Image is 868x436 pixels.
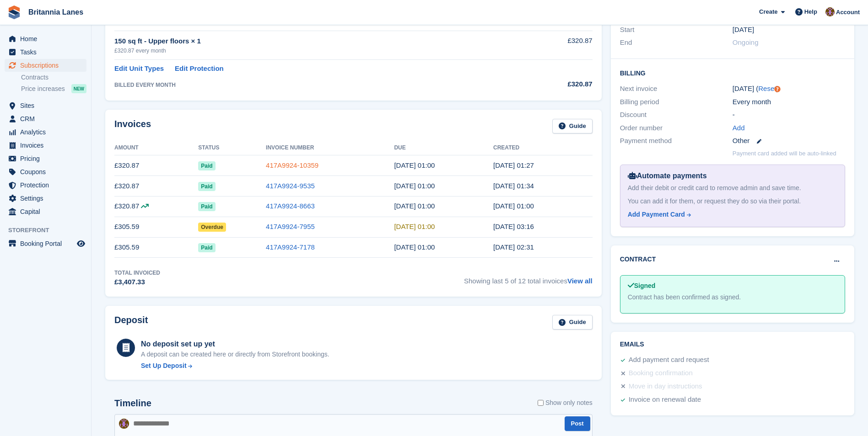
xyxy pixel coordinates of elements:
[114,155,198,176] td: £320.87
[493,223,534,230] time: 2025-05-01 02:16:18 UTC
[504,31,592,59] td: £320.87
[266,161,318,169] a: 417A9924-10359
[198,202,215,211] span: Paid
[773,85,782,93] div: Tooltip anchor
[493,161,534,169] time: 2025-08-01 00:27:36 UTC
[493,182,534,190] time: 2025-07-01 00:34:26 UTC
[733,25,754,35] time: 2024-09-01 00:00:00 UTC
[629,381,702,392] div: Move in day instructions
[198,182,215,191] span: Paid
[394,182,435,190] time: 2025-07-02 00:00:00 UTC
[394,161,435,169] time: 2025-08-02 00:00:00 UTC
[5,179,86,191] a: menu
[629,394,701,405] div: Invoice on renewal date
[21,85,65,93] span: Price increases
[5,237,86,250] a: menu
[114,398,151,409] h2: Timeline
[733,123,745,133] a: Add
[21,84,86,94] a: Price increases NEW
[5,165,86,178] a: menu
[20,192,75,205] span: Settings
[71,84,86,93] div: NEW
[5,192,86,205] a: menu
[198,243,215,252] span: Paid
[733,97,845,107] div: Every month
[552,119,593,134] a: Guide
[5,99,86,112] a: menu
[20,46,75,58] span: Tasks
[733,136,845,146] div: Other
[5,59,86,72] a: menu
[21,73,86,82] a: Contracts
[141,361,329,371] a: Set Up Deposit
[836,8,860,17] span: Account
[504,79,592,90] div: £320.87
[20,152,75,165] span: Pricing
[628,183,837,193] div: Add their debit or credit card to remove admin and save time.
[114,277,160,287] div: £3,407.33
[628,292,837,302] div: Contract has been confirmed as signed.
[114,119,151,134] h2: Invoices
[758,85,776,92] a: Reset
[20,112,75,125] span: CRM
[538,398,593,408] label: Show only notes
[266,223,315,230] a: 417A9924-7955
[266,202,315,210] a: 417A9924-8663
[620,123,733,133] div: Order number
[20,126,75,138] span: Analytics
[141,339,329,350] div: No deposit set up yet
[628,197,837,206] div: You can add it for them, or request they do so via their portal.
[620,68,845,77] h2: Billing
[493,202,534,210] time: 2025-06-01 00:00:24 UTC
[198,223,226,232] span: Overdue
[552,315,593,330] a: Guide
[114,176,198,197] td: £320.87
[20,165,75,178] span: Coupons
[394,141,493,155] th: Due
[5,205,86,218] a: menu
[20,205,75,218] span: Capital
[620,341,845,348] h2: Emails
[759,7,777,16] span: Create
[5,112,86,125] a: menu
[141,361,187,371] div: Set Up Deposit
[114,237,198,258] td: £305.59
[5,126,86,138] a: menu
[733,84,845,94] div: [DATE] ( )
[464,269,593,287] span: Showing last 5 of 12 total invoices
[620,110,733,120] div: Discount
[628,170,837,181] div: Automate payments
[119,419,129,429] img: Andy Collier
[75,238,86,249] a: Preview store
[114,36,504,47] div: 150 sq ft - Upper floors × 1
[198,161,215,170] span: Paid
[628,210,834,219] a: Add Payment Card
[538,398,544,408] input: Show only notes
[5,152,86,165] a: menu
[394,202,435,210] time: 2025-06-02 00:00:00 UTC
[7,5,21,19] img: stora-icon-8386f47178a22dfd0bd8f6a31ec36ba5ce8667c1dd55bd0f319d3a0aa187defe.svg
[20,99,75,112] span: Sites
[114,47,504,55] div: £320.87 every month
[620,255,656,264] h2: Contract
[114,141,198,155] th: Amount
[175,64,224,74] a: Edit Protection
[266,182,315,190] a: 417A9924-9535
[141,350,329,359] p: A deposit can be created here or directly from Storefront bookings.
[20,237,75,250] span: Booking Portal
[20,59,75,72] span: Subscriptions
[493,141,593,155] th: Created
[565,416,590,431] button: Post
[20,139,75,152] span: Invoices
[629,368,693,379] div: Booking confirmation
[628,210,685,219] div: Add Payment Card
[733,110,845,120] div: -
[114,196,198,217] td: £320.87
[733,38,759,46] span: Ongoing
[5,32,86,45] a: menu
[620,37,733,48] div: End
[25,5,87,20] a: Britannia Lanes
[114,269,160,277] div: Total Invoiced
[628,281,837,291] div: Signed
[5,139,86,152] a: menu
